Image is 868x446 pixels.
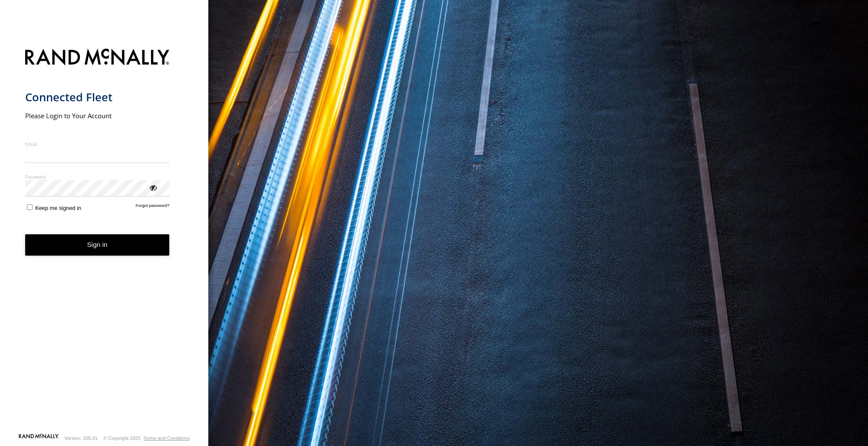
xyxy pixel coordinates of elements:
[25,43,184,433] form: main
[136,203,170,211] a: Forgot password?
[25,47,170,69] img: Rand McNally
[148,183,157,192] div: ViewPassword
[27,204,33,210] input: Keep me signed in
[25,90,170,104] h1: Connected Fleet
[65,436,98,441] div: Version: 305.01
[25,111,170,120] h2: Please Login to Your Account
[144,436,190,441] a: Terms and Conditions
[25,141,170,147] label: Email
[25,234,170,256] button: Sign in
[19,434,59,443] a: Visit our Website
[25,173,170,180] label: Password
[103,436,190,441] div: © Copyright 2025 -
[35,205,81,211] span: Keep me signed in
